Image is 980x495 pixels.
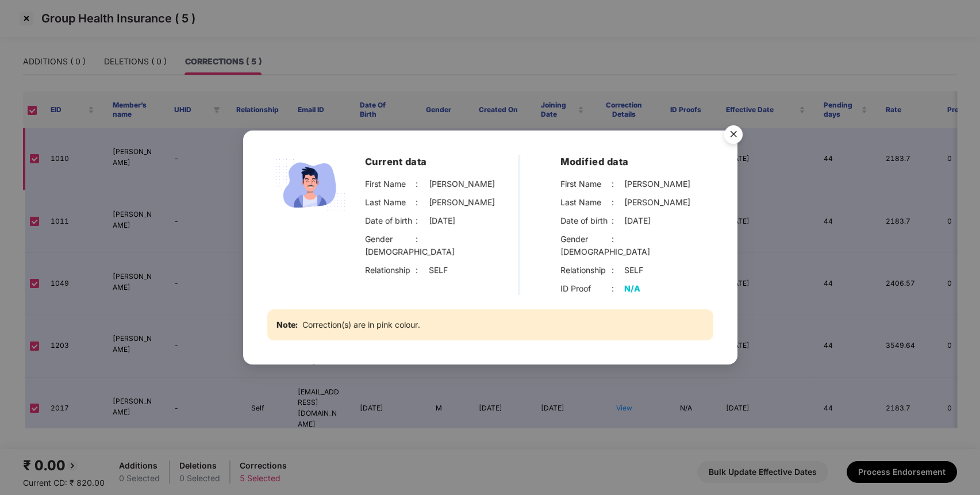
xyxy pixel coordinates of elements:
[560,245,650,258] div: [DEMOGRAPHIC_DATA]
[416,178,428,190] div: :
[560,282,612,295] div: ID Proof
[276,319,297,331] b: Note:
[560,155,713,170] h3: Modified data
[364,178,416,190] div: First Name
[560,264,612,277] div: Relationship
[624,282,640,295] div: N/A
[717,120,750,152] img: svg+xml;base64,PHN2ZyB4bWxucz0iaHR0cDovL3d3dy53My5vcmcvMjAwMC9zdmciIHdpZHRoPSI1NiIgaGVpZ2h0PSI1Ni...
[624,214,650,227] div: [DATE]
[560,196,612,209] div: Last Name
[416,196,428,209] div: :
[364,155,517,170] h3: Current data
[624,196,690,209] div: [PERSON_NAME]
[611,178,624,190] div: :
[267,155,353,215] img: svg+xml;base64,PHN2ZyB4bWxucz0iaHR0cDovL3d3dy53My5vcmcvMjAwMC9zdmciIHdpZHRoPSIyMjQiIGhlaWdodD0iMT...
[611,233,624,245] div: :
[364,214,416,227] div: Date of birth
[560,233,612,245] div: Gender
[428,196,494,209] div: [PERSON_NAME]
[364,233,416,245] div: Gender
[364,264,416,277] div: Relationship
[611,264,624,277] div: :
[267,309,713,340] div: Correction(s) are in pink colour.
[428,264,447,277] div: SELF
[428,214,455,227] div: [DATE]
[624,178,690,190] div: [PERSON_NAME]
[611,214,624,227] div: :
[624,264,643,277] div: SELF
[364,196,416,209] div: Last Name
[560,178,612,190] div: First Name
[560,214,612,227] div: Date of birth
[611,282,624,295] div: :
[428,178,494,190] div: [PERSON_NAME]
[416,233,428,245] div: :
[416,214,428,227] div: :
[611,196,624,209] div: :
[364,245,454,258] div: [DEMOGRAPHIC_DATA]
[416,264,428,277] div: :
[717,120,748,151] button: Close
